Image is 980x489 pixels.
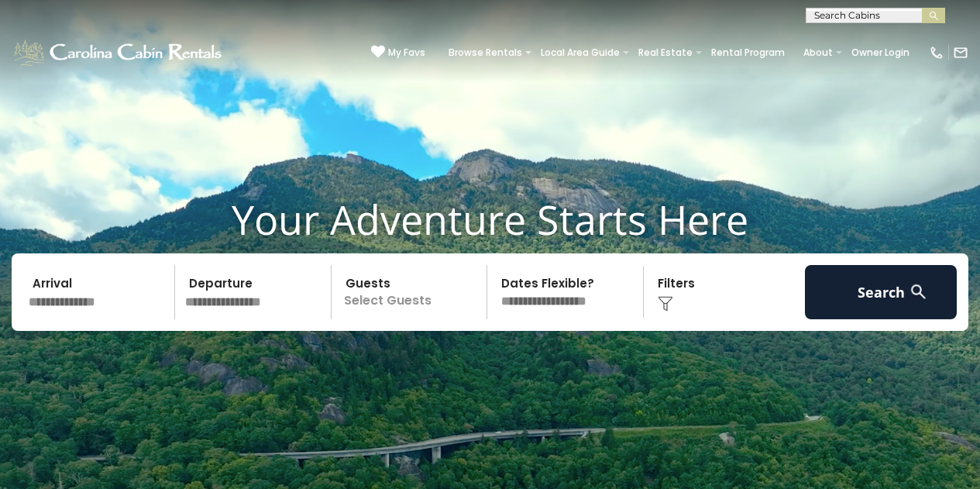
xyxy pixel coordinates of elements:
[12,37,226,68] img: White-1-1-2.png
[844,42,917,64] a: Owner Login
[658,296,673,312] img: filter--v1.png
[533,42,628,64] a: Local Area Guide
[703,42,793,64] a: Rental Program
[796,42,841,64] a: About
[371,45,425,60] a: My Favs
[12,195,968,243] h1: Your Adventure Starts Here
[441,42,530,64] a: Browse Rentals
[336,265,487,319] p: Select Guests
[953,45,968,60] img: mail-regular-white.png
[805,265,957,319] button: Search
[909,282,928,301] img: search-regular-white.png
[631,42,700,64] a: Real Estate
[388,46,425,60] span: My Favs
[929,45,944,60] img: phone-regular-white.png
